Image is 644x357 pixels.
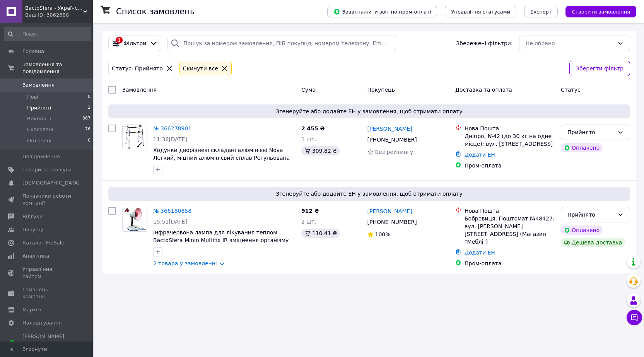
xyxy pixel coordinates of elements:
[27,104,51,111] span: Прийняті
[153,229,289,251] a: Інфрачервона лампа для лікування теплом BactoSfera Minin Multifix IR зміцнення організму та імуні...
[530,9,552,15] span: Експорт
[4,27,91,41] input: Пошук
[167,36,396,51] input: Пошук за номером замовлення, ПІБ покупця, номером телефону, Email, номером накладної
[561,238,625,247] div: Дешева доставка
[366,134,419,145] div: [PHONE_NUMBER]
[465,215,555,246] div: Бобровиця, Поштомат №48427: вул. [PERSON_NAME][STREET_ADDRESS] (Магазин "Меблі")
[465,125,555,132] div: Нова Пошта
[153,208,191,214] a: № 366180858
[111,108,627,115] span: Згенеруйте або додайте ЕН у замовлення, щоб отримати оплату
[375,149,413,155] span: Без рейтингу
[561,143,603,152] div: Оплачено
[366,217,419,227] div: [PHONE_NUMBER]
[22,253,49,260] span: Аналітика
[22,48,44,55] span: Головна
[88,104,91,111] span: 2
[576,64,624,73] span: Зберегти фільтр
[122,125,147,149] a: Фото товару
[524,6,558,17] button: Експорт
[327,6,437,17] button: Завантажити звіт по пром-оплаті
[455,87,512,93] span: Доставка та оплата
[116,7,195,16] h1: Список замовлень
[558,8,636,14] a: Створити замовлення
[123,125,147,149] img: Фото товару
[465,260,555,267] div: Пром-оплата
[25,5,83,12] span: BactoSfera - Український виробник кварцових і бактерицидних ламп
[22,153,60,160] span: Повідомлення
[27,126,53,133] span: Скасовані
[88,94,91,101] span: 0
[88,137,91,144] span: 0
[367,125,412,133] a: [PERSON_NAME]
[301,146,340,155] div: 309.82 ₴
[333,8,431,15] span: Завантажити звіт по пром-оплаті
[451,9,510,15] span: Управління статусами
[567,128,614,137] div: Прийнято
[111,190,627,198] span: Згенеруйте або додайте ЕН у замовлення, щоб отримати оплату
[22,306,42,313] span: Маркет
[301,219,316,225] span: 2 шт.
[465,162,555,169] div: Пром-оплата
[301,87,316,93] span: Cума
[367,87,395,93] span: Покупець
[301,229,340,238] div: 110.41 ₴
[22,166,72,173] span: Товари та послуги
[110,64,164,73] div: Статус: Прийнято
[85,126,91,133] span: 76
[561,225,603,235] div: Оплачено
[465,132,555,148] div: Дніпро, №42 (до 30 кг на одне місце): вул. [STREET_ADDRESS]
[456,39,512,47] span: Збережені фільтри:
[22,266,72,280] span: Управління сайтом
[567,210,614,219] div: Прийнято
[122,87,157,93] span: Замовлення
[367,207,412,215] a: [PERSON_NAME]
[301,136,316,142] span: 1 шт.
[569,61,630,76] button: Зберегти фільтр
[526,39,614,48] div: Не обрано
[22,286,72,300] span: Гаманець компанії
[565,6,636,17] button: Створити замовлення
[627,310,642,325] button: Чат з покупцем
[27,137,51,144] span: Оплачені
[181,64,220,73] div: Cкинути все
[153,125,191,132] a: № 366278901
[153,260,217,266] a: 2 товара у замовленні
[123,39,146,47] span: Фільтри
[561,87,581,93] span: Статус
[27,115,51,122] span: Виконані
[572,9,630,15] span: Створити замовлення
[153,147,290,169] a: Ходунки дворівневі складані алюмінієві Nova Легкий, міцний алюмінієвий сплав Регульована висота
[123,207,147,231] img: Фото товару
[301,125,325,132] span: 2 455 ₴
[22,333,72,354] span: [PERSON_NAME] та рахунки
[445,6,516,17] button: Управління статусами
[22,179,80,186] span: [DEMOGRAPHIC_DATA]
[22,61,93,75] span: Замовлення та повідомлення
[122,207,147,232] a: Фото товару
[25,12,93,19] div: Ваш ID: 3862688
[465,152,495,158] a: Додати ЕН
[465,207,555,215] div: Нова Пошта
[22,226,43,233] span: Покупці
[153,219,187,225] span: 15:51[DATE]
[22,319,62,326] span: Налаштування
[22,82,55,89] span: Замовлення
[301,208,319,214] span: 912 ₴
[375,231,391,237] span: 100%
[153,136,187,142] span: 11:38[DATE]
[82,115,91,122] span: 387
[22,213,43,220] span: Відгуки
[465,249,495,256] a: Додати ЕН
[22,193,72,207] span: Показники роботи компанії
[27,94,38,101] span: Нові
[22,239,64,246] span: Каталог ProSale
